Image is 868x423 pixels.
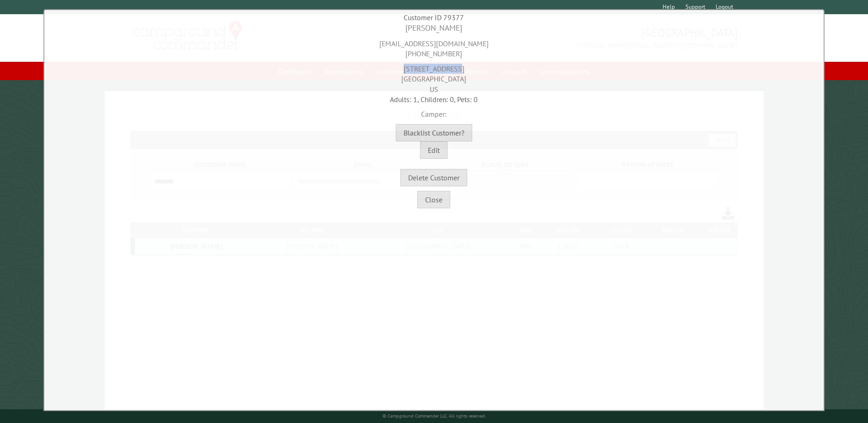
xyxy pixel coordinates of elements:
button: Edit [420,141,447,159]
div: Customer ID 79377 [47,12,821,22]
div: [PERSON_NAME] [47,22,821,34]
div: Camper: [47,104,821,119]
button: Blacklist Customer? [396,124,472,141]
div: Adults: 1, Children: 0, Pets: 0 [47,94,821,104]
button: Delete Customer [400,169,467,186]
div: [STREET_ADDRESS] [GEOGRAPHIC_DATA] US [47,59,821,94]
button: Close [417,191,450,208]
div: [EMAIL_ADDRESS][DOMAIN_NAME] [PHONE_NUMBER] [47,34,821,59]
small: © Campground Commander LLC. All rights reserved. [383,413,486,419]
